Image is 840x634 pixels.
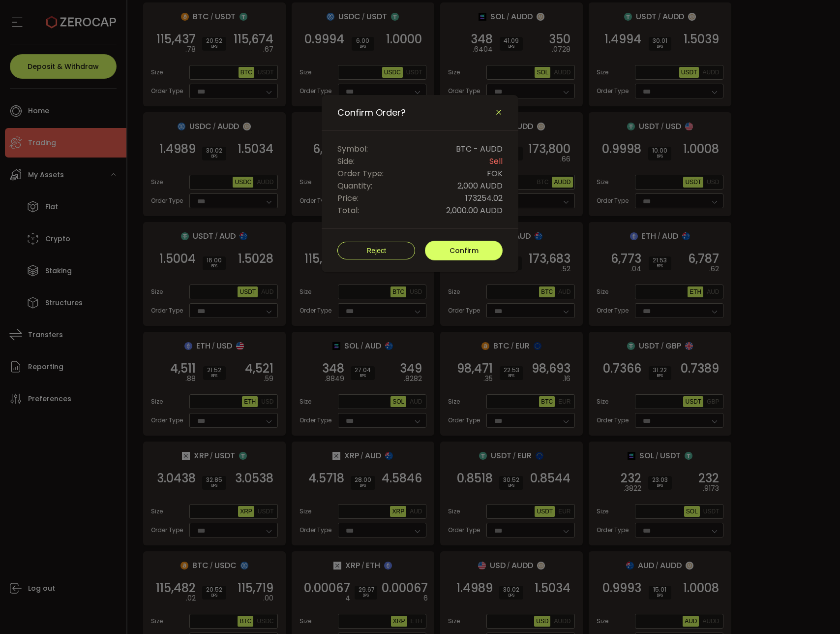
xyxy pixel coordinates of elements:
span: Total: [337,204,359,217]
button: Close [495,108,503,117]
iframe: Chat Widget [723,528,840,634]
span: Symbol: [337,143,368,155]
button: Confirm [425,241,503,260]
span: Confirm [450,246,479,255]
span: FOK [487,167,503,180]
span: BTC - AUDD [456,143,503,155]
span: Sell [489,155,503,167]
span: Order Type: [337,167,384,180]
div: Confirm Order? [322,95,518,272]
span: 2,000.00 AUDD [446,204,503,217]
span: 2,000 AUDD [457,180,503,192]
span: Reject [366,247,386,254]
button: Reject [337,242,415,259]
span: Quantity: [337,180,372,192]
span: Confirm Order? [337,107,406,119]
span: Price: [337,192,359,204]
span: 173254.02 [465,192,503,204]
span: Side: [337,155,355,167]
